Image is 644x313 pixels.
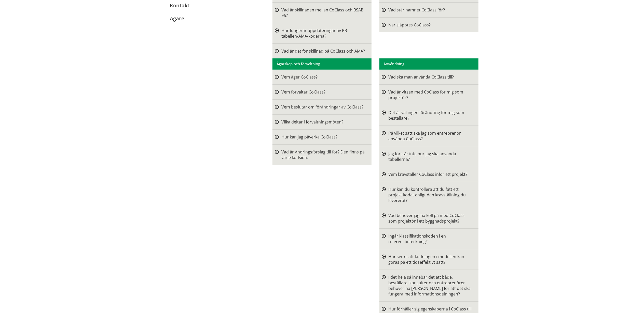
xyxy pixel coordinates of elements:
div: Hur fungerar uppdateringar av PR-tabellen/AMA-koderna? [281,28,366,39]
div: Vem äger CoClass? [281,74,366,80]
div: Ingår klassifikationskoden i en referensbeteckning? [388,233,473,244]
div: Vem kravställer CoClass inför ett projekt? [388,171,473,177]
div: Det är väl ingen förändring för mig som beställare? [388,110,473,121]
div: Hur kan du kontrollera att du fått ett projekt kodat enligt den kravställning du levererat? [388,186,473,203]
div: Vad är vitsen med CoClass för mig som projektör? [388,89,473,100]
div: När släpptes CoClass? [388,22,473,28]
div: Användning [379,58,478,70]
div: Vad behöver jag ha koll på med CoClass som projektör i ett byggnadsprojekt? [388,213,473,224]
div: Hur kan jag påverka CoClass? [281,134,366,140]
div: Vem beslutar om förändringar av CoClass? [281,104,366,110]
div: Vad står namnet CoClass för? [388,7,473,13]
div: Vilka deltar i förvaltningsmöten? [281,119,366,125]
div: Vad ska man använda CoClass till? [388,74,473,80]
div: Ägarskap och förvaltning [272,58,372,70]
div: Vad är det för skillnad på CoClass och AMA? [281,48,366,54]
a: Ägare [166,12,265,25]
div: Vad är skillnaden mellan CoClass och BSAB 96? [281,7,366,18]
div: I det hela så innebär det att både, beställare, konsulter och entreprenörer behöver ha [PERSON_NA... [388,274,473,297]
div: Jag förstår inte hur jag ska använda tabellerna? [388,151,473,162]
div: Vad är Ändringsförslag till för? Den finns på varje kodsida. [281,149,366,160]
div: Hur ser ni att kodningen i modellen kan göras på ett tidseffektivt sätt? [388,254,473,265]
div: På vilket sätt ska jag som entreprenör använda CoClass? [388,130,473,142]
div: Vem förvaltar CoClass? [281,89,366,95]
